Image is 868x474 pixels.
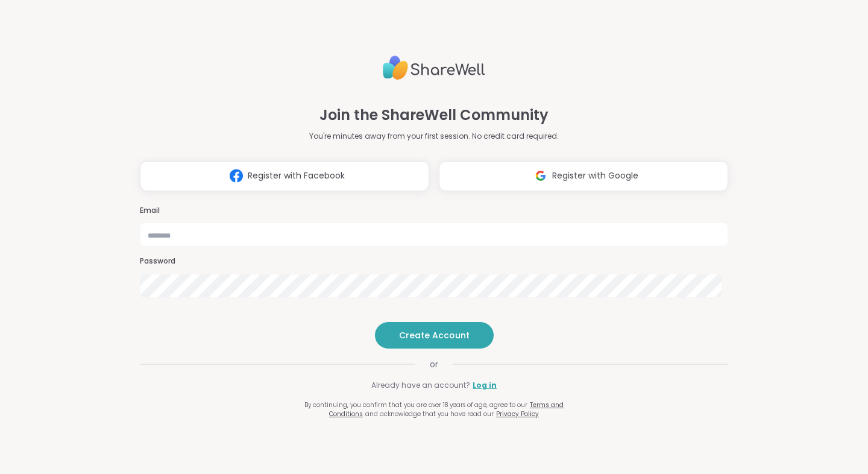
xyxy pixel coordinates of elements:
[309,131,559,142] p: You're minutes away from your first session. No credit card required.
[140,206,728,216] h3: Email
[140,256,728,267] h3: Password
[140,161,429,191] button: Register with Facebook
[439,161,728,191] button: Register with Google
[552,169,638,182] span: Register with Google
[365,409,494,419] span: and acknowledge that you have read our
[248,169,345,182] span: Register with Facebook
[529,165,552,187] img: ShareWell Logomark
[415,358,453,370] span: or
[473,380,497,391] a: Log in
[225,165,248,187] img: ShareWell Logomark
[399,329,470,341] span: Create Account
[329,400,564,419] a: Terms and Conditions
[375,322,494,349] button: Create Account
[319,104,549,126] h1: Join the ShareWell Community
[371,380,470,391] span: Already have an account?
[496,409,539,419] a: Privacy Policy
[383,51,485,85] img: ShareWell Logo
[304,400,527,409] span: By continuing, you confirm that you are over 18 years of age, agree to our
